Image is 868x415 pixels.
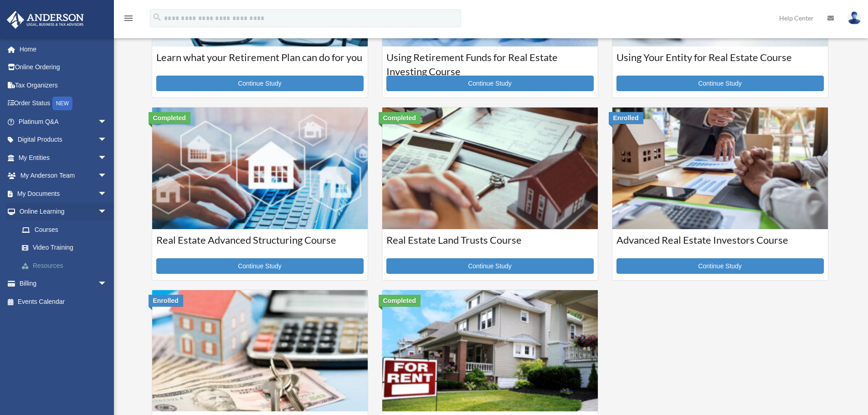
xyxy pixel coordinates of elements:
a: Continue Study [616,76,824,91]
span: arrow_drop_down [98,184,116,203]
div: Enrolled [609,112,643,124]
a: Home [6,40,121,58]
a: Billingarrow_drop_down [6,275,121,293]
h3: Learn what your Retirement Plan can do for you [156,51,364,73]
span: arrow_drop_down [98,113,116,131]
img: Anderson Advisors Platinum Portal [4,11,87,29]
h3: Advanced Real Estate Investors Course [616,233,824,256]
a: Platinum Q&Aarrow_drop_down [6,113,121,131]
i: menu [123,13,134,24]
h3: Real Estate Advanced Structuring Course [156,233,364,256]
a: My Documentsarrow_drop_down [6,184,121,203]
a: Continue Study [386,76,594,91]
h3: Using Your Entity for Real Estate Course [616,51,824,73]
a: Online Ordering [6,58,121,77]
h3: Real Estate Land Trusts Course [386,233,594,256]
div: Enrolled [149,295,183,307]
a: Courses [13,220,116,239]
a: My Entitiesarrow_drop_down [6,149,121,167]
span: arrow_drop_down [98,275,116,293]
a: Continue Study [156,76,364,91]
span: arrow_drop_down [98,149,116,167]
div: Completed [379,295,421,307]
span: arrow_drop_down [98,131,116,149]
a: Digital Productsarrow_drop_down [6,131,121,149]
a: Continue Study [386,258,594,274]
span: arrow_drop_down [98,203,116,221]
a: Continue Study [616,258,824,274]
a: Video Training [13,239,121,257]
a: Tax Organizers [6,76,121,94]
div: Completed [149,112,190,124]
a: menu [123,16,134,24]
span: arrow_drop_down [98,167,116,185]
a: Order StatusNEW [6,94,121,113]
a: Online Learningarrow_drop_down [6,203,121,221]
a: My Anderson Teamarrow_drop_down [6,167,121,185]
a: Continue Study [156,258,364,274]
a: Events Calendar [6,292,121,311]
i: search [152,12,162,22]
div: NEW [52,97,72,110]
div: Completed [379,112,421,124]
img: User Pic [847,11,861,25]
h3: Using Retirement Funds for Real Estate Investing Course [386,51,594,73]
a: Resources [13,256,121,275]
